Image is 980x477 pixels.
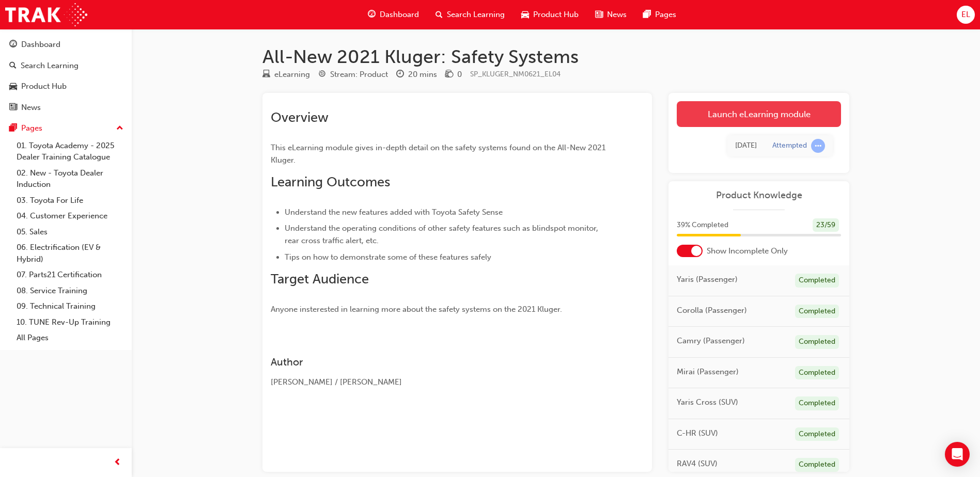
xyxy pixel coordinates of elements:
[360,4,427,25] a: guage-iconDashboard
[813,218,839,232] div: 23 / 59
[795,335,839,349] div: Completed
[285,252,491,262] span: Tips on how to demonstrate some of these features safely
[12,298,128,314] a: 09. Technical Training
[677,458,718,470] span: RAV4 (SUV)
[4,77,128,96] a: Product Hub
[262,45,849,68] h1: All-New 2021 Kluger: Safety Systems
[12,240,128,267] a: 06. Electrification (EV & Hybrid)
[447,9,505,21] span: Search Learning
[21,60,79,72] div: Search Learning
[457,69,462,81] div: 0
[4,56,128,75] a: Search Learning
[12,224,128,240] a: 05. Sales
[408,69,437,81] div: 20 mins
[4,119,128,138] button: Pages
[9,124,17,133] span: pages-icon
[274,69,310,81] div: eLearning
[114,456,121,469] span: prev-icon
[330,69,388,81] div: Stream: Product
[285,208,503,217] span: Understand the new features added with Toyota Safety Sense
[380,9,419,21] span: Dashboard
[318,68,388,81] div: Stream
[945,442,970,467] div: Open Intercom Messenger
[12,138,128,165] a: 01. Toyota Academy - 2025 Dealer Training Catalogue
[707,245,788,257] span: Show Incomplete Only
[587,4,635,25] a: news-iconNews
[12,208,128,224] a: 04. Customer Experience
[677,101,841,127] a: Launch eLearning module
[4,98,128,117] a: News
[470,70,561,78] span: Learning resource code
[677,427,718,439] span: C-HR (SUV)
[435,8,443,21] span: search-icon
[9,61,17,71] span: search-icon
[271,143,608,165] span: This eLearning module gives in-depth detail on the safety systems found on the All-New 2021 Kluger.
[5,3,87,26] img: Trak
[262,68,310,81] div: Type
[677,219,728,231] span: 39 % Completed
[4,35,128,54] a: Dashboard
[677,335,745,347] span: Camry (Passenger)
[271,174,390,190] span: Learning Outcomes
[271,271,369,287] span: Target Audience
[9,103,17,113] span: news-icon
[521,8,529,21] span: car-icon
[513,4,587,25] a: car-iconProduct Hub
[21,81,67,92] div: Product Hub
[12,165,128,193] a: 02. New - Toyota Dealer Induction
[271,109,329,125] span: Overview
[262,70,270,79] span: learningResourceType_ELEARNING-icon
[795,274,839,288] div: Completed
[271,305,562,314] span: Anyone insterested in learning more about the safety systems on the 2021 Kluger.
[4,33,128,119] button: DashboardSearch LearningProduct HubNews
[795,458,839,472] div: Completed
[12,267,128,283] a: 07. Parts21 Certification
[677,366,739,378] span: Mirai (Passenger)
[21,122,42,134] div: Pages
[116,122,123,135] span: up-icon
[772,141,807,151] div: Attempted
[811,139,825,153] span: learningRecordVerb_ATTEMPT-icon
[795,305,839,319] div: Completed
[445,70,453,79] span: money-icon
[677,305,747,316] span: Corolla (Passenger)
[795,396,839,410] div: Completed
[396,70,404,79] span: clock-icon
[635,4,685,25] a: pages-iconPages
[677,189,841,201] a: Product Knowledge
[368,8,376,21] span: guage-icon
[607,9,627,21] span: News
[961,9,970,21] span: EL
[445,68,462,81] div: Price
[271,356,606,368] h3: Author
[677,396,738,408] span: Yaris Cross (SUV)
[795,366,839,380] div: Completed
[735,140,757,152] div: Sat Aug 23 2025 08:40:02 GMT+1000 (Australian Eastern Standard Time)
[957,6,975,24] button: EL
[396,68,437,81] div: Duration
[285,224,600,245] span: Understand the operating conditions of other safety features such as blindspot monitor, rear cros...
[271,376,606,388] div: [PERSON_NAME] / [PERSON_NAME]
[427,4,513,25] a: search-iconSearch Learning
[677,274,738,285] span: Yaris (Passenger)
[318,70,326,79] span: target-icon
[655,9,676,21] span: Pages
[21,39,60,51] div: Dashboard
[12,283,128,299] a: 08. Service Training
[9,40,17,50] span: guage-icon
[12,314,128,330] a: 10. TUNE Rev-Up Training
[21,102,41,114] div: News
[595,8,603,21] span: news-icon
[795,427,839,441] div: Completed
[12,330,128,346] a: All Pages
[9,82,17,91] span: car-icon
[533,9,579,21] span: Product Hub
[643,8,651,21] span: pages-icon
[12,193,128,209] a: 03. Toyota For Life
